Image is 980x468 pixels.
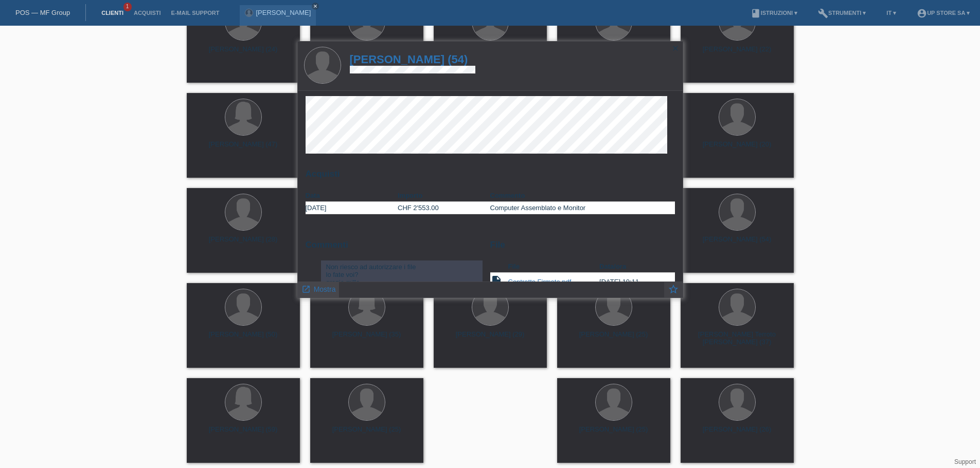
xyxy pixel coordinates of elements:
[689,140,786,157] div: [PERSON_NAME] (20)
[508,260,600,273] th: File
[565,330,662,347] div: [PERSON_NAME] (25)
[306,202,398,214] td: [DATE]
[745,10,803,16] a: bookIstruzioni ▾
[398,190,490,202] th: Importo
[313,4,318,9] i: close
[490,190,675,202] th: Commento
[668,285,679,297] a: star_border
[350,53,475,66] a: [PERSON_NAME] (54)
[123,3,132,11] span: 1
[195,235,292,252] div: [PERSON_NAME] (28)
[599,273,660,291] td: [DATE] 10:11
[954,458,976,465] a: Support
[689,425,786,442] div: [PERSON_NAME] (26)
[195,45,292,62] div: [PERSON_NAME] (24)
[917,8,927,18] i: account_circle
[326,263,477,286] div: Non riesco ad autorizzare i file lo fate voi? grazie mille
[912,10,975,16] a: account_circleUp Store SA ▾
[312,3,319,10] a: close
[96,10,129,16] a: Clienti
[813,10,871,16] a: buildStrumenti ▾
[301,285,311,294] i: launch
[490,275,503,287] i: insert_drive_file
[442,330,539,347] div: [PERSON_NAME] (29)
[195,330,292,347] div: [PERSON_NAME] (50)
[599,260,660,273] th: Data/ora
[195,140,292,157] div: [PERSON_NAME] (47)
[15,9,70,16] a: POS — MF Group
[314,285,336,293] span: Mostra
[751,8,761,18] i: book
[671,44,680,52] i: close
[689,330,786,347] div: [PERSON_NAME] Terroto [PERSON_NAME] (37)
[256,9,311,16] a: [PERSON_NAME]
[668,284,679,295] i: star_border
[508,278,572,286] a: Contratto Firmato.pdf
[306,169,675,184] h2: Acquisti
[318,425,415,442] div: [PERSON_NAME] (25)
[301,282,336,295] a: launch Mostra
[318,330,415,347] div: [PERSON_NAME] (35)
[881,10,901,16] a: IT ▾
[818,8,828,18] i: build
[490,202,675,214] td: Computer Assemblato e Monitor
[689,45,786,62] div: [PERSON_NAME] (22)
[398,202,490,214] td: CHF 2'553.00
[490,240,675,255] h2: File
[306,240,483,255] h2: Commenti
[195,425,292,442] div: [PERSON_NAME] (59)
[166,10,225,16] a: E-mail Support
[689,235,786,252] div: [PERSON_NAME] (54)
[565,425,662,442] div: [PERSON_NAME] (25)
[129,10,166,16] a: Acquisti
[306,190,398,202] th: Data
